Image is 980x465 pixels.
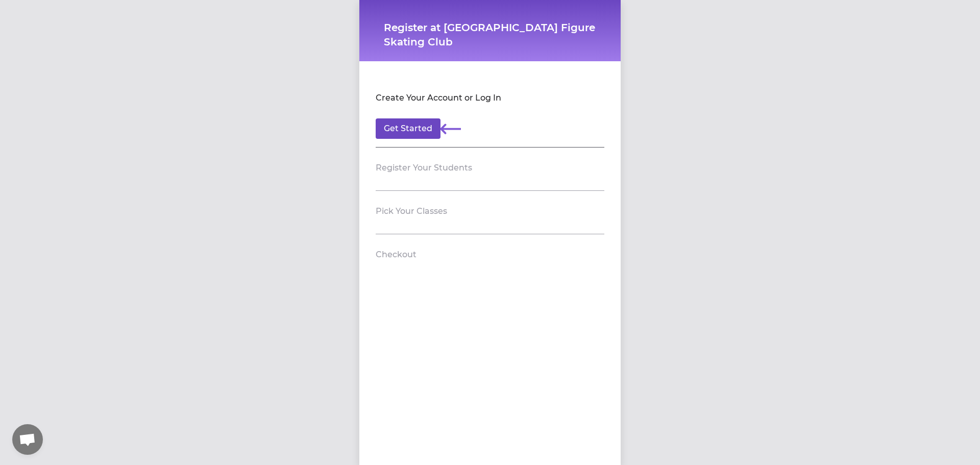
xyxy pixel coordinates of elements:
h2: Checkout [376,249,416,261]
h1: Register at [GEOGRAPHIC_DATA] Figure Skating Club [384,20,596,49]
a: Open chat [12,424,43,455]
h2: Create Your Account or Log In [376,92,501,104]
button: Get Started [376,118,440,139]
h2: Pick Your Classes [376,205,447,217]
h2: Register Your Students [376,162,472,174]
